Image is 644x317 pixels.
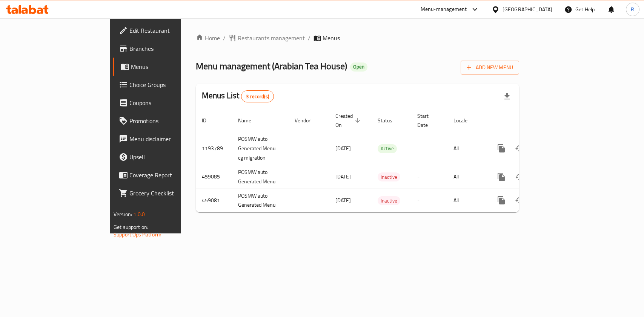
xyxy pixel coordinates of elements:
[335,195,351,205] span: [DATE]
[238,34,305,43] span: Restaurants management
[114,209,132,219] span: Version:
[113,184,217,202] a: Grocery Checklist
[113,112,217,130] a: Promotions
[113,58,217,76] a: Menus
[510,191,529,209] button: Change Status
[486,109,571,132] th: Actions
[113,21,217,40] a: Edit Restaurant
[129,98,211,107] span: Coupons
[129,189,211,198] span: Grocery Checklist
[492,191,510,209] button: more
[202,90,274,102] h2: Menus List
[129,80,211,89] span: Choice Groups
[223,34,226,43] li: /
[129,116,211,125] span: Promotions
[241,90,274,102] div: Total records count
[411,165,447,189] td: -
[447,189,486,212] td: All
[492,139,510,157] button: more
[350,62,367,72] div: Open
[114,230,161,239] a: Support.OpsPlatform
[113,166,217,184] a: Coverage Report
[378,172,400,181] div: Inactive
[295,116,320,125] span: Vendor
[129,44,211,53] span: Branches
[113,94,217,112] a: Coupons
[411,189,447,212] td: -
[421,5,467,14] div: Menu-management
[133,209,145,219] span: 1.0.0
[131,62,211,71] span: Menus
[202,116,216,125] span: ID
[417,111,438,130] span: Start Date
[453,116,477,125] span: Locale
[492,168,510,186] button: more
[378,173,400,181] span: Inactive
[378,144,397,153] span: Active
[510,139,529,157] button: Change Status
[196,34,519,43] nav: breadcrumb
[631,5,634,14] span: R
[350,64,367,70] span: Open
[308,34,310,43] li: /
[447,132,486,165] td: All
[467,63,513,72] span: Add New Menu
[196,109,571,213] table: enhanced table
[129,26,211,35] span: Edit Restaurant
[129,134,211,143] span: Menu disclaimer
[238,116,261,125] span: Name
[323,34,340,43] span: Menus
[461,61,519,75] button: Add New Menu
[114,222,148,232] span: Get support on:
[196,58,347,75] span: Menu management ( Arabian Tea House )
[232,132,289,165] td: POSMW auto Generated Menu-cg migration
[241,93,274,100] span: 3 record(s)
[411,132,447,165] td: -
[113,40,217,58] a: Branches
[129,152,211,162] span: Upsell
[335,143,351,153] span: [DATE]
[232,165,289,189] td: POSMW auto Generated Menu
[503,5,552,14] div: [GEOGRAPHIC_DATA]
[113,76,217,94] a: Choice Groups
[447,165,486,189] td: All
[129,171,211,180] span: Coverage Report
[378,116,402,125] span: Status
[232,189,289,212] td: POSMW auto Generated Menu
[510,168,529,186] button: Change Status
[113,130,217,148] a: Menu disclaimer
[335,111,363,130] span: Created On
[378,197,400,205] span: Inactive
[498,87,516,105] div: Export file
[335,172,351,181] span: [DATE]
[113,148,217,166] a: Upsell
[229,34,305,43] a: Restaurants management
[378,144,397,153] div: Active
